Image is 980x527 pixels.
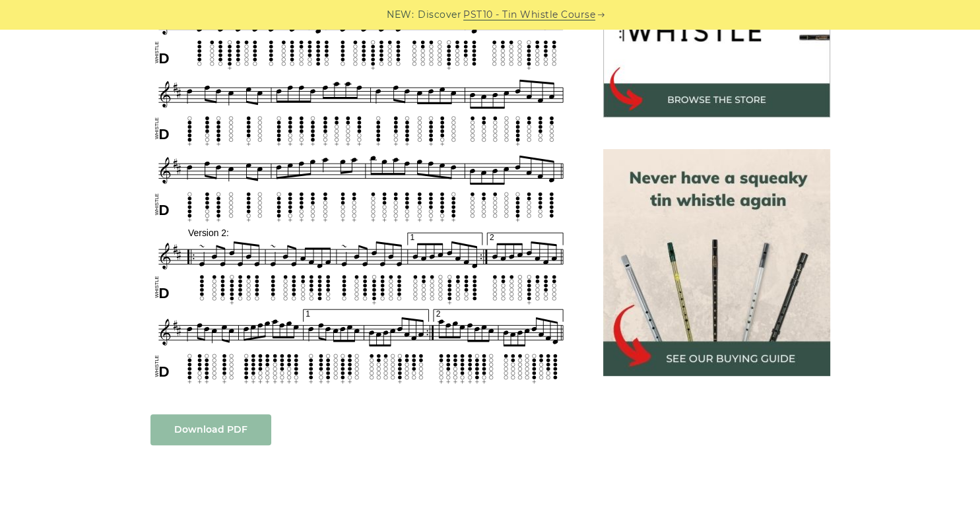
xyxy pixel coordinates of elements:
a: Download PDF [150,414,271,445]
span: NEW: [387,7,414,22]
a: PST10 - Tin Whistle Course [463,7,595,22]
img: tin whistle buying guide [603,149,830,376]
span: Discover [418,7,461,22]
